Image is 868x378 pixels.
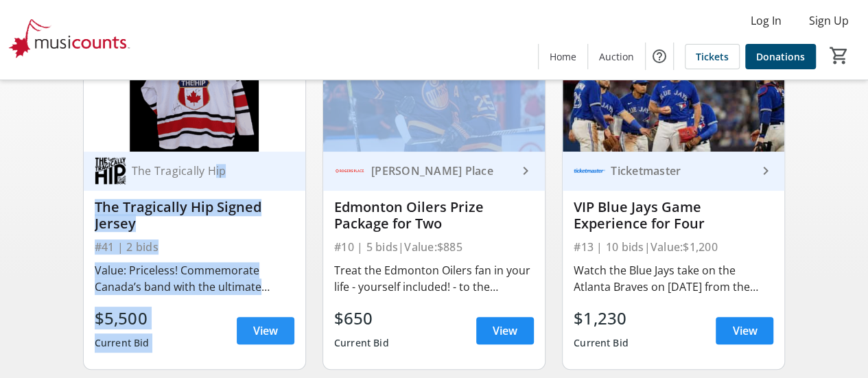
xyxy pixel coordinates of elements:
[493,322,517,339] span: View
[574,237,773,257] div: #13 | 10 bids | Value: $1,200
[84,27,305,152] img: The Tragically Hip Signed Jersey
[95,306,150,331] div: $5,500
[574,199,773,232] div: VIP Blue Jays Game Experience for Four
[95,331,150,355] div: Current Bid
[751,12,782,29] span: Log In
[334,331,389,355] div: Current Bid
[732,322,757,339] span: View
[574,331,629,355] div: Current Bid
[696,49,729,64] span: Tickets
[574,262,773,295] div: Watch the Blue Jays take on the Atlanta Braves on [DATE] from the Ticketmaster Lounge. Situated w...
[798,10,860,32] button: Sign Up
[253,322,278,339] span: View
[599,49,634,64] span: Auction
[95,237,294,257] div: #41 | 2 bids
[827,43,852,68] button: Cart
[323,27,545,152] img: Edmonton Oilers Prize Package for Two
[334,237,534,257] div: #10 | 5 bids | Value: $885
[517,163,534,179] mat-icon: keyboard_arrow_right
[574,306,629,331] div: $1,230
[323,152,545,191] a: Rogers Place[PERSON_NAME] Place
[334,306,389,331] div: $650
[8,5,130,74] img: MusiCounts's Logo
[605,164,757,178] div: Ticketmaster
[334,199,534,232] div: Edmonton Oilers Prize Package for Two
[237,317,294,344] a: View
[550,49,576,64] span: Home
[740,10,793,32] button: Log In
[745,44,816,69] a: Donations
[563,152,784,191] a: TicketmasterTicketmaster
[476,317,534,344] a: View
[646,43,673,70] button: Help
[95,155,126,187] img: The Tragically Hip
[588,44,645,69] a: Auction
[757,163,773,179] mat-icon: keyboard_arrow_right
[716,317,773,344] a: View
[126,164,278,178] div: The Tragically Hip
[334,155,366,187] img: Rogers Place
[574,155,605,187] img: Ticketmaster
[95,262,294,295] div: Value: Priceless! Commemorate Canada’s band with the ultimate collectors’ item - a jersey from Th...
[809,12,849,29] span: Sign Up
[539,44,587,69] a: Home
[366,164,517,178] div: [PERSON_NAME] Place
[563,27,784,152] img: VIP Blue Jays Game Experience for Four
[685,44,740,69] a: Tickets
[756,49,805,64] span: Donations
[334,262,534,295] div: Treat the Edmonton Oilers fan in your life - yourself included! - to the ultimate night out at [P...
[95,199,294,232] div: The Tragically Hip Signed Jersey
